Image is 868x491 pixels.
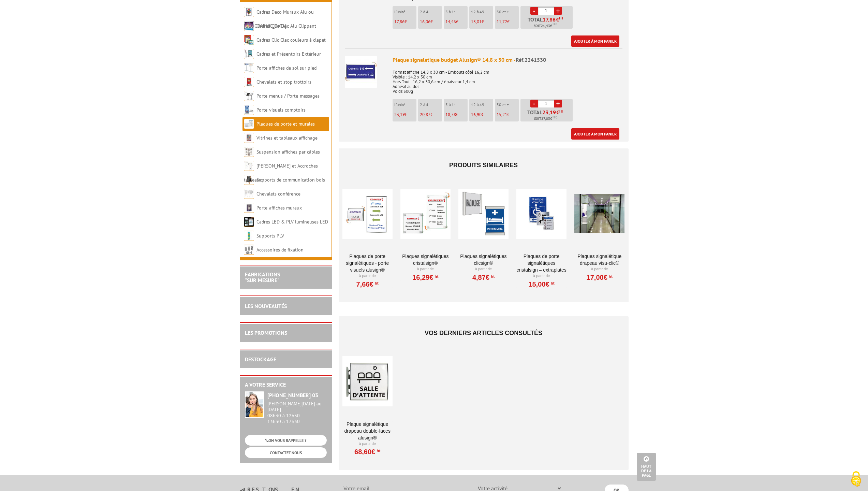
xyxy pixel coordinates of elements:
[412,275,438,279] a: 16,29€HT
[516,56,546,63] span: Réf.2241530
[552,115,557,119] sup: TTC
[256,65,317,71] a: Porte-affiches de sol sur pied
[637,453,656,481] a: Haut de la page
[458,266,509,272] p: À partir de
[244,231,254,241] img: Supports PLV
[394,19,404,25] span: 17,86
[552,22,557,26] sup: TTC
[256,149,320,155] a: Suspension affiches par câbles
[256,247,304,253] a: Accessoires de fixation
[471,19,482,25] span: 13,01
[256,121,315,127] a: Plaques de porte et murales
[587,275,613,279] a: 17,00€HT
[400,253,451,266] a: Plaques signalétiques CristalSign®
[342,253,393,273] a: Plaques de porte signalétiques - Porte Visuels AluSign®
[345,56,377,88] img: Plaque signaletique budget Alusign® 14,8 x 30 cm
[497,19,519,24] p: €
[256,135,318,141] a: Vitrines et tableaux affichage
[375,448,380,453] sup: HT
[256,177,325,183] a: Supports de communication bois
[549,281,555,286] sup: HT
[420,19,442,24] p: €
[516,273,567,279] p: À partir de
[543,17,556,22] span: 17,86
[245,271,280,284] a: FABRICATIONS"Sur Mesure"
[244,217,254,227] img: Cadres LED & PLV lumineuses LED
[445,10,468,14] p: 5 à 11
[256,205,302,211] a: Porte-affiches muraux
[574,253,624,266] a: Plaques Signalétique drapeau Visu-Clic®
[400,266,451,272] p: À partir de
[445,112,456,117] span: 18,78
[267,401,327,424] div: 08h30 à 12h30 13h30 à 17h30
[449,162,518,169] span: Produits similaires
[393,65,622,94] p: Format affiche 14,8 x 30 cm - Embouts côté 16,2 cm Visible : 14,2 x 30 cm Hors Tout : 16,2 x 30,6...
[420,19,430,25] span: 16,06
[554,7,562,15] a: +
[245,382,327,388] h2: A votre service
[244,133,254,143] img: Vitrines et tableaux affichage
[244,105,254,115] img: Porte-visuels comptoirs
[244,119,254,129] img: Plaques de porte et murales
[244,163,318,183] a: [PERSON_NAME] et Accroches tableaux
[342,421,393,441] a: PLAQUE SIGNALÉTIQUE DRAPEAU DOUBLE-FACES ALUSIGN®
[256,23,316,29] a: Cadres Clic-Clac Alu Clippant
[256,37,326,43] a: Cadres Clic-Clac couleurs à clapet
[433,274,438,279] sup: HT
[530,7,538,15] a: -
[394,19,416,24] p: €
[244,9,314,29] a: Cadres Deco Muraux Alu ou [GEOGRAPHIC_DATA]
[848,471,865,488] img: Cookies (fenêtre modale)
[471,10,493,14] p: 12 à 49
[244,77,254,87] img: Chevalets et stop trottoirs
[256,107,306,113] a: Porte-visuels comptoirs
[497,102,519,107] p: 50 et +
[245,435,327,446] a: ON VOUS RAPPELLE ?
[244,189,254,199] img: Chevalets conférence
[607,274,613,279] sup: HT
[245,303,287,309] a: LES NOUVEAUTÉS
[354,450,380,454] a: 68,60€HT
[497,19,507,25] span: 11,72
[528,282,554,286] a: 15,00€HT
[571,35,619,47] a: Ajouter à mon panier
[394,112,405,117] span: 23,19
[472,275,495,279] a: 4,87€HT
[425,330,542,336] span: Vos derniers articles consultés
[244,91,254,101] img: Porte-menus / Porte-messages
[471,112,482,117] span: 16,90
[256,51,321,57] a: Cadres et Présentoirs Extérieur
[471,102,493,107] p: 12 à 49
[522,110,573,121] p: Total
[530,100,538,107] a: -
[245,391,264,418] img: widget-service.jpg
[554,100,562,107] a: +
[267,392,318,399] strong: [PHONE_NUMBER] 03
[445,102,468,107] p: 5 à 11
[256,233,284,239] a: Supports PLV
[244,63,254,73] img: Porte-affiches de sol sur pied
[393,56,622,64] div: Plaque signaletique budget Alusign® 14,8 x 30 cm -
[471,112,493,117] p: €
[420,112,430,117] span: 20,87
[244,203,254,213] img: Porte-affiches muraux
[559,109,564,114] sup: HT
[244,161,254,171] img: Cimaises et Accroches tableaux
[844,468,868,491] button: Cookies (fenêtre modale)
[244,49,254,59] img: Cadres et Présentoirs Extérieur
[245,329,287,336] a: LES PROMOTIONS
[342,441,393,447] p: À partir de
[420,10,442,14] p: 2 à 4
[541,116,550,121] span: 27,83
[244,245,254,255] img: Accessoires de fixation
[256,219,328,225] a: Cadres LED & PLV lumineuses LED
[471,19,493,24] p: €
[244,35,254,45] img: Cadres Clic-Clac couleurs à clapet
[497,10,519,14] p: 50 et +
[445,112,468,117] p: €
[497,112,519,117] p: €
[556,17,559,22] span: €
[571,128,619,140] a: Ajouter à mon panier
[534,23,557,29] span: Soit €
[256,191,300,197] a: Chevalets conférence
